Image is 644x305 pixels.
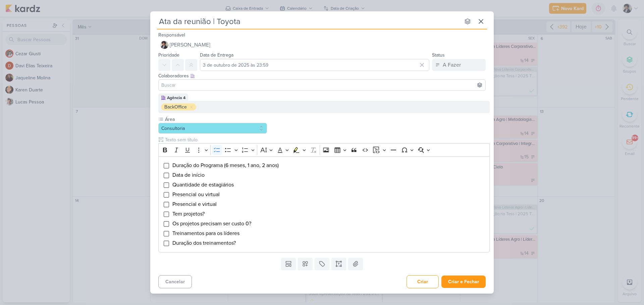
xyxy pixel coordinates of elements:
[160,81,484,89] input: Buscar
[172,162,279,169] span: Duração do Programa (6 meses, 1 ano, 2 anos)
[432,59,486,71] button: A Fazer
[158,52,179,58] label: Prioridade
[160,41,168,49] img: Pedro Luahn Simões
[443,61,461,69] div: A Fazer
[200,59,429,71] input: Select a date
[172,240,236,246] span: Duração dos treinamentos?
[158,32,185,38] label: Responsável
[172,181,234,188] span: Quantidade de estagiários
[200,52,233,58] label: Data de Entrega
[441,276,486,288] button: Criar e Fechar
[158,143,490,156] div: Editor toolbar
[164,136,490,143] input: Texto sem título
[407,275,439,288] button: Criar
[172,220,251,227] span: Os projetos precisam ser custo 0?
[157,15,460,27] input: Kard Sem Título
[172,191,220,198] span: Presencial ou virtual
[172,201,217,208] span: Presencial e virtual
[158,275,192,288] button: Cancelar
[172,172,205,178] span: Data de início
[164,103,187,110] div: BackOffice
[432,52,445,58] label: Status
[172,211,205,217] span: Tem projetos?
[167,95,185,101] div: Agência 4
[158,123,267,134] button: Consultoria
[170,41,210,49] span: [PERSON_NAME]
[164,116,267,123] label: Área
[158,39,486,51] button: [PERSON_NAME]
[172,230,239,237] span: Treinamentos para os líderes
[158,72,486,79] div: Colaboradores
[158,156,490,252] div: Editor editing area: main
